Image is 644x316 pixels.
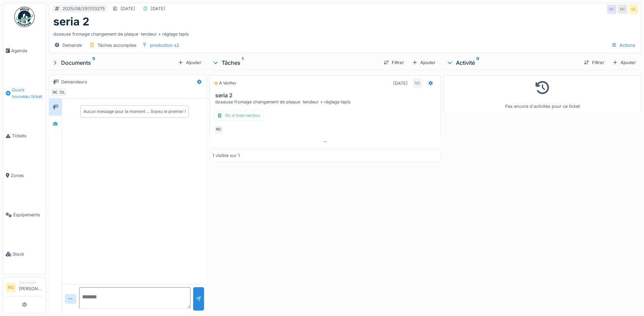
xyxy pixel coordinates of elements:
[175,58,204,67] div: Ajouter
[19,280,43,285] div: Technicien
[19,280,43,295] li: [PERSON_NAME]
[476,59,479,67] sup: 0
[381,58,407,67] div: Filtrer
[51,87,60,97] div: NC
[213,152,240,159] div: 1 visible sur 1
[3,156,46,195] a: Zones
[52,59,175,67] div: Documents
[3,70,46,116] a: Ouvrir nouveau ticket
[6,282,16,293] li: NC
[446,59,578,67] div: Activité
[608,40,638,50] div: Actions
[215,92,438,99] h3: seria 2
[11,172,43,179] span: Zones
[3,116,46,156] a: Tickets
[629,4,638,14] div: OL
[6,280,43,296] a: NC Technicien[PERSON_NAME]
[448,78,637,110] div: Pas encore d'activités pour ce ticket
[214,80,236,86] div: À vérifier
[53,28,637,37] div: doseuse fromage changement de plaque tendeur + réglage tapis
[212,59,378,67] div: Tâches
[409,58,438,67] div: Ajouter
[62,42,82,48] div: Demande
[121,5,135,12] div: [DATE]
[618,4,627,14] div: NC
[12,87,43,100] span: Ouvrir nouveau ticket
[610,58,639,67] div: Ajouter
[53,15,89,28] h1: seria 2
[150,42,179,48] div: production s2
[607,4,617,14] div: NC
[214,111,263,120] div: fin d'intervention
[3,195,46,235] a: Équipements
[92,59,95,67] sup: 0
[214,125,223,134] div: NC
[13,212,43,218] span: Équipements
[393,80,408,86] div: [DATE]
[84,108,186,115] div: Aucun message pour le moment … Soyez le premier !
[13,251,43,257] span: Stock
[3,235,46,274] a: Stock
[11,47,43,54] span: Agenda
[62,5,105,12] div: 2025/08/297/03275
[3,31,46,70] a: Agenda
[215,99,438,105] div: doseuse fromage changement de plaque tendeur + réglage tapis
[242,59,243,67] sup: 1
[97,42,136,48] div: Tâches accomplies
[61,79,87,85] div: Demandeurs
[413,78,422,88] div: NC
[151,5,165,12] div: [DATE]
[14,7,35,27] img: Badge_color-CXgf-gQk.svg
[581,58,607,67] div: Filtrer
[12,133,43,139] span: Tickets
[57,87,67,97] div: OL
